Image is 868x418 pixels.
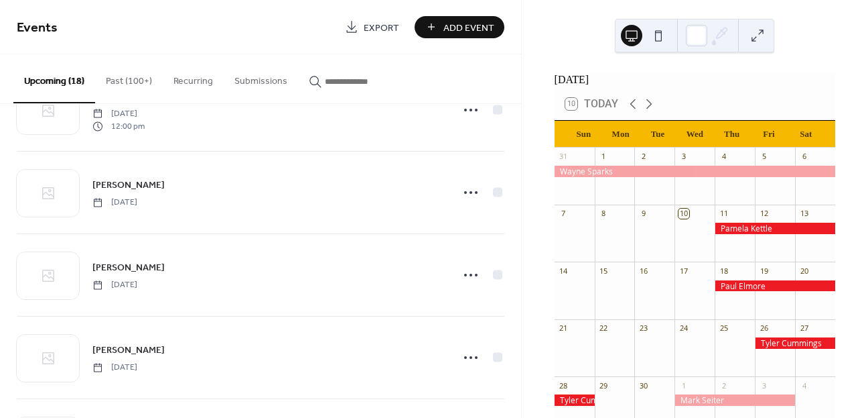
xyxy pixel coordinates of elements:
[17,15,58,41] span: Events
[224,54,298,102] button: Submissions
[638,152,648,162] div: 2
[759,209,769,219] div: 12
[443,21,494,35] span: Add Event
[638,209,648,219] div: 9
[95,54,163,102] button: Past (100+)
[713,121,750,148] div: Thu
[599,209,609,219] div: 8
[750,121,787,148] div: Fri
[602,121,639,148] div: Mon
[163,54,224,102] button: Recurring
[92,108,145,120] span: [DATE]
[678,266,689,276] div: 17
[92,260,165,275] a: [PERSON_NAME]
[638,323,648,333] div: 23
[799,152,809,162] div: 6
[676,121,713,148] div: Wed
[759,323,769,333] div: 26
[599,266,609,276] div: 15
[639,121,676,148] div: Tue
[719,266,729,276] div: 18
[92,178,165,193] span: [PERSON_NAME]
[415,16,504,38] button: Add Event
[335,16,409,38] a: Export
[559,323,569,333] div: 21
[555,395,595,406] div: Tyler Cummings
[719,323,729,333] div: 25
[559,380,569,390] div: 28
[678,152,689,162] div: 3
[719,152,729,162] div: 4
[799,323,809,333] div: 27
[92,344,165,358] span: [PERSON_NAME]
[555,72,835,88] div: [DATE]
[559,152,569,162] div: 31
[638,380,648,390] div: 30
[559,266,569,276] div: 14
[678,380,689,390] div: 1
[715,280,835,292] div: Paul Elmore
[759,266,769,276] div: 19
[92,120,145,132] span: 12:00 pm
[719,209,729,219] div: 11
[555,166,835,177] div: Wayne Sparks
[715,223,835,234] div: Pamela Kettle
[92,342,165,358] a: [PERSON_NAME]
[788,121,824,148] div: Sat
[799,380,809,390] div: 4
[674,395,795,406] div: Mark Seiter
[759,152,769,162] div: 5
[599,380,609,390] div: 29
[759,380,769,390] div: 3
[799,209,809,219] div: 13
[559,209,569,219] div: 7
[92,261,165,275] span: [PERSON_NAME]
[92,362,137,374] span: [DATE]
[638,266,648,276] div: 16
[92,197,137,209] span: [DATE]
[799,266,809,276] div: 20
[565,121,602,148] div: Sun
[755,337,835,349] div: Tyler Cummings
[364,21,399,35] span: Export
[92,279,137,291] span: [DATE]
[13,54,95,103] button: Upcoming (18)
[678,323,689,333] div: 24
[719,380,729,390] div: 2
[92,177,165,193] a: [PERSON_NAME]
[599,152,609,162] div: 1
[599,323,609,333] div: 22
[678,209,689,219] div: 10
